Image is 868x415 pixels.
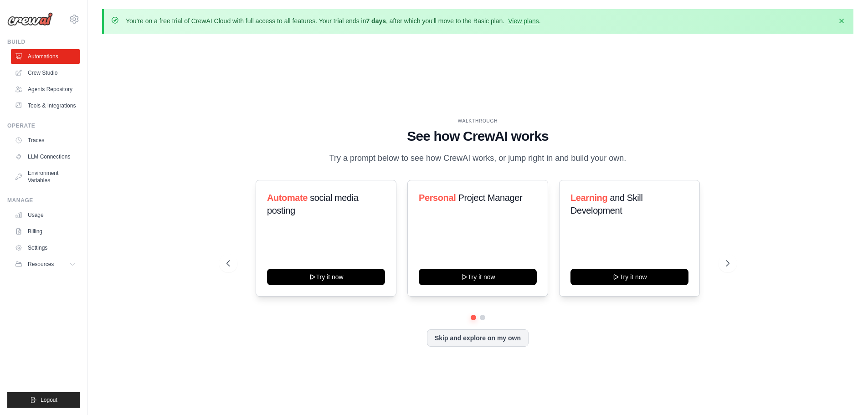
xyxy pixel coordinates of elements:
[11,82,80,97] a: Agents Repository
[11,49,80,64] a: Automations
[11,224,80,239] a: Billing
[419,193,456,203] span: Personal
[325,152,631,165] p: Try a prompt below to see how CrewAI works, or jump right in and build your own.
[7,12,53,26] img: Logo
[11,98,80,113] a: Tools & Integrations
[419,269,537,285] button: Try it now
[226,118,729,124] div: WALKTHROUGH
[267,269,385,285] button: Try it now
[11,133,80,148] a: Traces
[570,193,607,203] span: Learning
[11,149,80,164] a: LLM Connections
[7,392,80,408] button: Logout
[366,17,386,25] strong: 7 days
[11,166,80,188] a: Environment Variables
[7,122,80,129] div: Operate
[11,241,80,255] a: Settings
[267,193,359,215] span: social media posting
[7,197,80,204] div: Manage
[458,193,522,203] span: Project Manager
[11,66,80,80] a: Crew Studio
[7,38,80,46] div: Build
[126,16,541,26] p: You're on a free trial of CrewAI Cloud with full access to all features. Your trial ends in , aft...
[508,17,539,25] a: View plans
[427,329,529,347] button: Skip and explore on my own
[226,128,729,144] h1: See how CrewAI works
[41,396,57,404] span: Logout
[570,269,688,285] button: Try it now
[11,208,80,222] a: Usage
[11,257,80,272] button: Resources
[267,193,308,203] span: Automate
[570,193,642,215] span: and Skill Development
[28,261,54,268] span: Resources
